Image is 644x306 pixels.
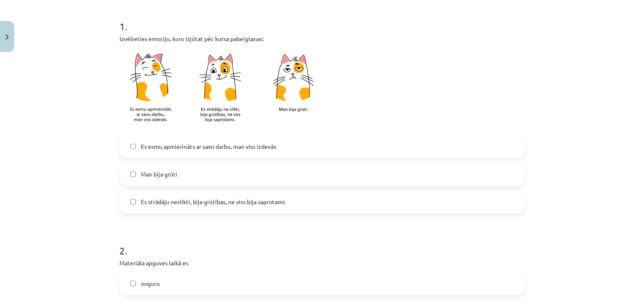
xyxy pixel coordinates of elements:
input: Es strādāju neslikti, bija grūtības, ne viss bija saprotams [130,199,136,205]
img: icon-close-lesson-0947bae3869378f0d4975bcd49f059093ad1ed9edebbc8119c70593378902aed.svg [5,34,9,40]
span: Man bija grūti [141,170,177,179]
span: Es esmu apmierināts ar savu darbu, man viss izdevās [141,142,276,151]
input: noguru [130,281,136,286]
input: Man bija grūti [130,171,136,177]
p: Materiāla apguves laikā es [119,259,525,267]
span: noguru [141,279,160,288]
p: Izvēlieties emociju, kuru izjūtat pēc kursa pabeigšanas: [119,34,525,43]
h1: 2 . [119,230,525,256]
input: Es esmu apmierināts ar savu darbu, man viss izdevās [130,144,136,149]
h1: 1 . [119,6,525,32]
span: Es strādāju neslikti, bija grūtības, ne viss bija saprotams [141,197,285,206]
